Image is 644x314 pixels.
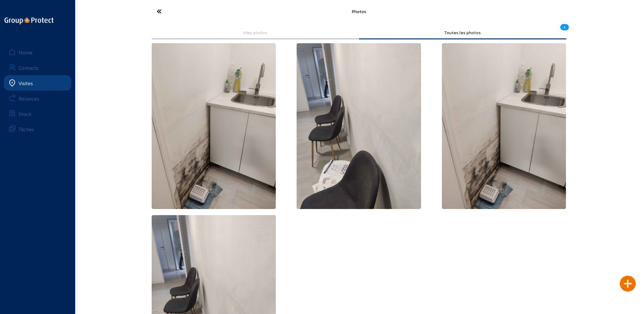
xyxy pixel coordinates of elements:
[363,30,562,35] div: Toutes les photos
[4,17,53,24] img: logo-oneline.png
[4,44,71,60] a: Home
[4,75,71,91] a: Visites
[19,111,32,117] div: Stock
[19,65,38,71] div: Contacts
[156,30,354,35] div: Mes photos
[218,9,500,14] div: Photos
[4,60,71,75] a: Contacts
[560,22,569,33] div: 4
[19,49,33,55] div: Home
[297,43,421,209] img: ecc2a448-7900-0fe0-20cc-d5196f5d4f18.jpeg
[4,106,71,121] a: Stock
[19,126,34,132] div: Tâches
[19,80,33,86] div: Visites
[442,43,566,209] img: 686c8554-96f0-b6de-2041-aed9c192697a.jpeg
[152,43,276,209] img: 686c8554-96f0-b6de-2041-aed9c192697a.jpeg
[19,95,39,101] div: Relances
[4,121,71,137] a: Tâches
[4,91,71,106] a: Relances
